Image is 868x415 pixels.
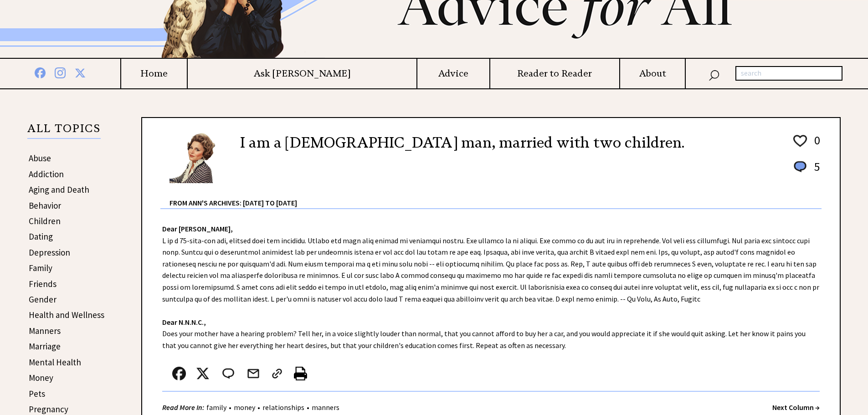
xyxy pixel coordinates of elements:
a: Advice [417,68,489,79]
a: About [620,68,685,79]
img: x%20blue.png [75,66,86,78]
div: • • • [162,402,342,413]
a: Family [29,262,52,273]
a: Marriage [29,341,61,352]
td: 0 [810,133,821,158]
img: mail.png [247,367,260,380]
img: heart_outline%201.png [792,133,808,149]
a: Dating [29,231,53,242]
a: Aging and Death [29,184,89,195]
a: family [204,403,229,412]
div: From Ann's Archives: [DATE] to [DATE] [169,184,822,208]
a: Gender [29,294,56,305]
img: instagram%20blue.png [55,66,66,78]
a: Behavior [29,200,61,211]
a: Addiction [29,169,64,179]
strong: Dear [PERSON_NAME], [162,224,233,233]
td: 5 [810,159,821,183]
a: Reader to Reader [490,68,620,79]
img: link_02.png [270,367,284,380]
a: Ask [PERSON_NAME] [188,68,416,79]
img: printer%20icon.png [294,367,307,380]
a: manners [309,403,342,412]
a: Health and Wellness [29,309,104,320]
strong: Dear N.N.N.C., [162,318,206,327]
a: Next Column → [772,403,820,412]
img: search_nav.png [709,68,719,81]
img: facebook.png [172,367,186,380]
a: Pets [29,388,45,399]
img: message_round%202.png [221,367,236,380]
a: Children [29,215,61,226]
img: facebook%20blue.png [35,66,46,78]
a: Pregnancy [29,404,68,415]
a: money [231,403,257,412]
input: search [735,66,842,81]
h2: I am a [DEMOGRAPHIC_DATA] man, married with two children. [240,132,684,154]
strong: Read More In: [162,403,204,412]
a: Abuse [29,153,51,164]
img: x_small.png [196,367,210,380]
a: Home [121,68,187,79]
a: Money [29,372,53,383]
a: Mental Health [29,357,81,368]
a: Manners [29,325,61,336]
a: Depression [29,247,70,258]
p: ALL TOPICS [27,123,101,139]
a: relationships [260,403,307,412]
img: Ann6%20v2%20small.png [169,132,226,183]
a: Friends [29,278,56,289]
img: message_round%201.png [792,159,808,174]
